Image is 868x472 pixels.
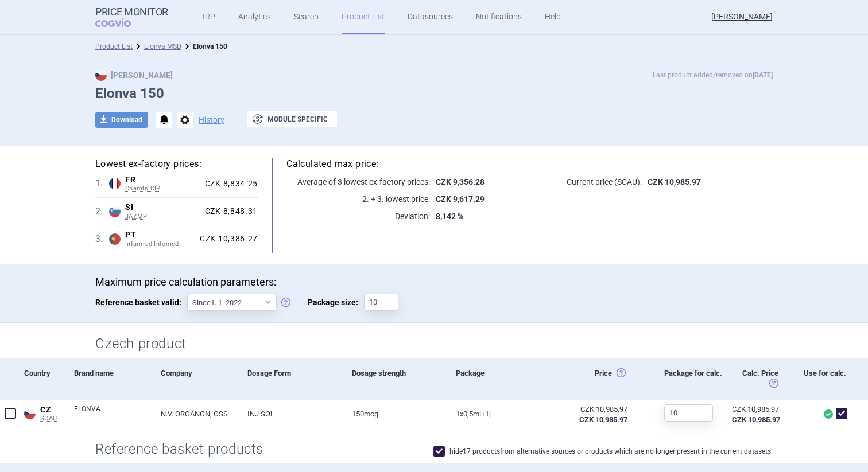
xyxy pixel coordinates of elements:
span: CZ [40,405,65,415]
span: Infarmed Infomed [125,240,195,248]
span: 3 . [95,232,109,246]
a: N.V. ORGANON, OSS [152,400,239,428]
p: Last product added/removed on [653,69,773,81]
strong: Elonva 150 [193,42,227,50]
strong: CZK 9,617.29 [436,194,485,204]
a: ELONVA [74,404,152,424]
span: Cnamts CIP [125,185,200,193]
h5: Lowest ex-factory prices: [95,158,258,170]
div: Package for calc. [656,358,723,399]
li: Elonva MSD [133,41,181,52]
a: INJ SOL [239,400,343,428]
img: Portugal [109,233,121,245]
strong: [DATE] [753,71,773,79]
span: SCAU [40,415,65,423]
button: History [199,116,224,124]
div: Brand name [65,358,152,399]
strong: CZK 10,985.97 [732,415,780,424]
li: Elonva 150 [181,41,227,52]
h2: Reference basket products [95,440,273,459]
p: Current price (SCAU): [556,176,642,188]
a: Product List [95,42,133,50]
strong: [PERSON_NAME] [95,71,173,80]
a: 150MCG [343,400,447,428]
button: Module specific [247,111,337,127]
a: CZCZSCAU [21,403,65,423]
a: 1X0,5ML+1J [447,400,551,428]
h5: Calculated max price: [286,158,527,170]
input: Package size: [364,294,398,311]
div: Price [552,358,656,399]
p: Average of 3 lowest ex-factory prices: [286,176,430,188]
div: CZK 10,386.27 [195,234,258,244]
div: CZK 8,848.31 [200,206,258,217]
p: 2. + 3. lowest price: [286,193,430,205]
span: FR [125,175,200,185]
div: Package [447,358,551,399]
label: hide 17 products from alternative sources or products which are no longer present in the current ... [433,446,773,457]
button: Download [95,112,148,128]
div: CZK 8,834.25 [200,179,258,189]
div: Company [152,358,239,399]
span: JAZMP [125,213,200,221]
strong: CZK 10,985.97 [579,415,627,424]
a: Price MonitorCOGVIO [95,6,168,28]
span: Reference basket valid: [95,294,187,311]
li: Product List [95,41,133,52]
div: Dosage strength [343,358,447,399]
p: Deviation: [286,210,430,222]
strong: CZK 9,356.28 [436,177,485,186]
div: Use for calc. [793,358,852,399]
span: Package size: [308,294,364,311]
span: 1 . [95,177,109,190]
div: Calc. Price [723,358,793,399]
select: Reference basket valid: [187,294,277,311]
div: CZK 10,985.97 [560,404,627,415]
strong: CZK 10,985.97 [648,177,701,186]
img: France [109,178,121,189]
img: Czech Republic [24,408,36,419]
span: 2 . [95,205,109,219]
a: Elonva MSD [144,42,181,50]
strong: Price Monitor [95,6,168,18]
span: COGVIO [95,18,147,27]
input: 10 [664,404,713,422]
strong: 8,142 % [436,212,463,221]
span: SI [125,202,200,213]
p: Maximum price calculation parameters: [95,276,773,288]
img: CZ [95,69,107,81]
h1: Elonva 150 [95,85,773,102]
h2: Czech product [95,334,773,353]
abbr: Česko ex-factory [560,404,627,425]
a: CZK 10,985.97CZK 10,985.97 [723,400,793,430]
div: Country [21,358,65,399]
span: PT [125,230,195,240]
div: Dosage Form [239,358,343,399]
div: CZK 10,985.97 [732,404,778,415]
img: Slovenia [109,206,121,217]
